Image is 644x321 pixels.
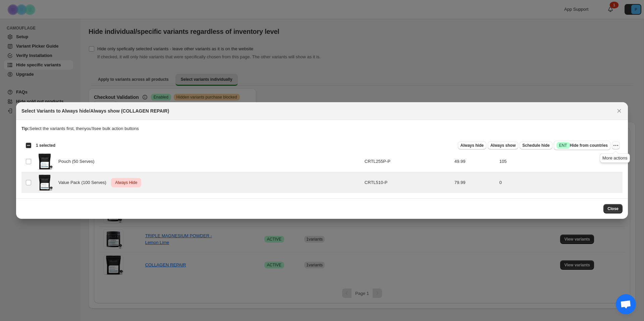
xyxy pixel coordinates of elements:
td: CRTL255P-P [363,151,452,172]
button: Close [603,204,623,213]
span: Close [607,206,619,211]
strong: Tip: [21,126,30,131]
td: 79.99 [452,172,497,193]
button: More actions [612,141,620,149]
p: Select the variants first, then you'll see bulk action buttons [21,125,623,132]
div: Open chat [616,294,636,314]
span: Pouch (50 Serves) [58,158,98,165]
h2: Select Variants to Always hide/Always show (COLLAGEN REPAIR) [21,108,169,114]
td: 0 [497,172,623,193]
span: Hide from countries [556,142,608,149]
span: Always Hide [114,179,139,187]
span: ENT [559,143,567,148]
td: 49.99 [452,151,497,172]
td: CRTL510-P [363,172,452,193]
span: Schedule hide [522,143,549,148]
button: Close [614,106,624,116]
td: 105 [497,151,623,172]
img: AU-IS-CRTL510P-P_Front.png [36,174,53,191]
span: Always show [490,143,516,148]
button: Always hide [458,141,486,149]
span: Always hide [461,143,484,148]
button: Schedule hide [520,141,552,149]
button: Always show [488,141,518,149]
img: AU-IS-CRTL255P-P_Front.png [36,153,53,170]
span: 1 selected [36,143,55,148]
button: SuccessENTHide from countries [554,141,610,150]
span: Value Pack (100 Serves) [58,179,110,186]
